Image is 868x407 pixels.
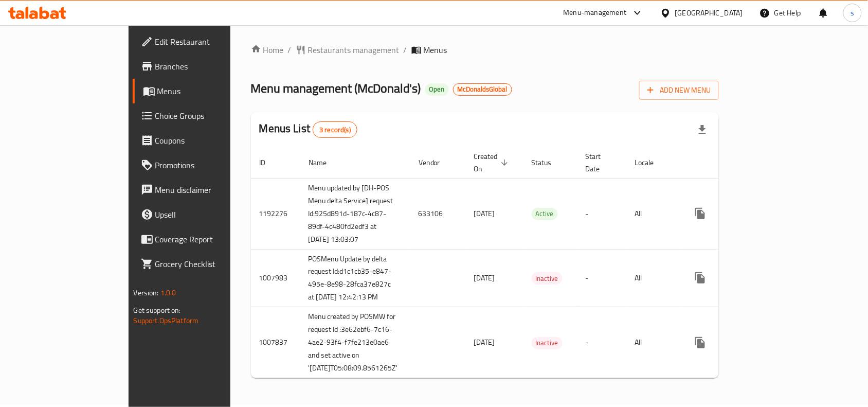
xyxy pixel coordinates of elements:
[251,178,300,249] td: 1192276
[690,117,715,142] div: Export file
[251,249,300,307] td: 1007983
[155,184,265,196] span: Menu disclaimer
[155,110,265,122] span: Choice Groups
[627,178,680,249] td: All
[474,150,511,175] span: Created On
[586,150,614,175] span: Start Date
[133,54,274,79] a: Branches
[155,159,265,171] span: Promotions
[419,156,454,169] span: Vendor
[474,207,495,220] span: [DATE]
[133,227,274,252] a: Coverage Report
[577,307,627,378] td: -
[680,147,795,179] th: Actions
[627,249,680,307] td: All
[313,125,357,135] span: 3 record(s)
[155,36,265,48] span: Edit Restaurant
[133,128,274,153] a: Coupons
[133,153,274,178] a: Promotions
[474,271,495,285] span: [DATE]
[425,83,449,96] div: Open
[309,156,340,169] span: Name
[296,44,400,56] a: Restaurants management
[160,286,176,299] span: 1.0.0
[851,7,854,19] span: s
[300,307,410,378] td: Menu created by POSMW for request Id :3e62ebf6-7c16-4ae2-93f4-f7fe213e0ae6 and set active on '[DA...
[313,121,357,138] div: Total records count
[635,156,667,169] span: Locale
[454,85,512,94] span: McDonaldsGlobal
[627,307,680,378] td: All
[155,134,265,147] span: Coupons
[564,7,627,19] div: Menu-management
[474,335,495,349] span: [DATE]
[134,304,181,317] span: Get support on:
[133,178,274,202] a: Menu disclaimer
[251,307,300,378] td: 1007837
[251,147,795,379] table: enhanced table
[688,201,713,226] button: more
[300,249,410,307] td: POSMenu Update by delta request Id:d1c1cb35-e847-495e-8e98-28fca37e827c at [DATE] 12:42:13 PM
[133,252,274,276] a: Grocery Checklist
[300,178,410,249] td: Menu updated by [DH-POS Menu delta Service] request Id:925d891d-187c-4c87-89df-4c480fd2edf3 at [D...
[532,273,563,285] span: Inactive
[713,201,737,226] button: Change Status
[155,258,265,270] span: Grocery Checklist
[410,178,466,249] td: 633106
[647,84,711,97] span: Add New Menu
[675,7,743,19] div: [GEOGRAPHIC_DATA]
[288,44,292,56] li: /
[251,77,421,100] span: Menu management ( McDonald's )
[259,156,279,169] span: ID
[532,208,558,220] div: Active
[577,178,627,249] td: -
[133,202,274,227] a: Upsell
[404,44,407,56] li: /
[713,330,737,355] button: Change Status
[688,266,713,290] button: more
[308,44,400,56] span: Restaurants management
[259,121,357,138] h2: Menus List
[424,44,447,56] span: Menus
[532,337,563,349] div: Inactive
[713,266,737,290] button: Change Status
[425,85,449,94] span: Open
[133,29,274,54] a: Edit Restaurant
[155,233,265,245] span: Coverage Report
[134,286,159,299] span: Version:
[532,208,558,220] span: Active
[251,44,719,56] nav: breadcrumb
[532,337,563,349] span: Inactive
[133,79,274,103] a: Menus
[155,208,265,221] span: Upsell
[133,103,274,128] a: Choice Groups
[639,81,719,100] button: Add New Menu
[577,249,627,307] td: -
[157,85,265,97] span: Menus
[532,156,565,169] span: Status
[688,330,713,355] button: more
[134,314,199,327] a: Support.OpsPlatform
[155,60,265,73] span: Branches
